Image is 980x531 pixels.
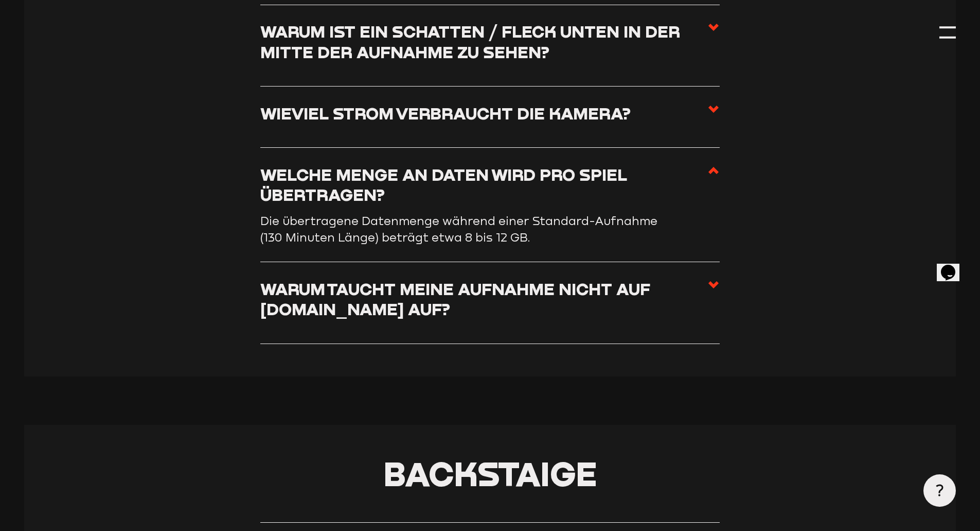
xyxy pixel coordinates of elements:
[383,453,597,493] span: Backstaige
[260,21,707,62] h3: Warum ist ein Schatten / Fleck unten in der Mitte der Aufnahme zu sehen?
[260,279,707,319] h3: Warum taucht meine Aufnahme nicht auf [DOMAIN_NAME] auf?
[260,213,672,245] p: Die übertragene Datenmenge während einer Standard-Aufnahme (130 Minuten Länge) beträgt etwa 8 bis...
[937,250,970,281] iframe: chat widget
[260,164,707,205] h3: Welche Menge an Daten wird pro Spiel übertragen?
[260,103,631,123] h3: Wieviel Strom verbraucht die Kamera?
